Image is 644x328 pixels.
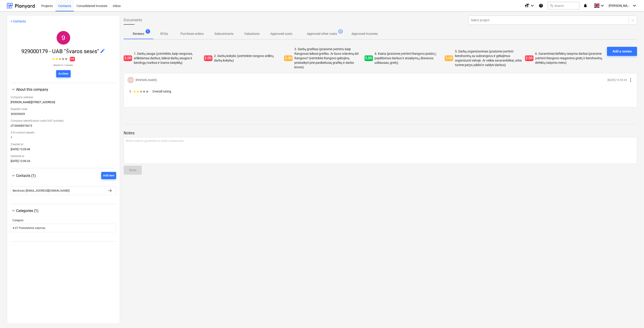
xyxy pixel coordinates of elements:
[16,174,36,178] span: Contacts (1)
[16,87,116,92] div: About this company
[136,89,139,94] span: ★
[628,77,633,83] span: more_vert
[375,51,443,65] p: 4. Kaina (prašome įvertinti Rangovo požiūrį į papildomus darbus ir atsakymų į Bonavos užklausas, ...
[62,34,65,41] span: 9
[11,153,116,159] div: Updated at
[127,89,133,94] span: keyboard_arrow_right
[204,55,212,61] span: 2.00
[133,89,136,94] span: ★
[139,89,142,94] span: ★
[62,56,65,62] span: ★
[11,94,116,101] div: Company address
[124,55,132,61] span: 2.00
[530,3,535,8] i: keyboard_arrow_down
[445,55,453,61] span: 3.00
[550,4,553,7] span: search
[11,87,16,92] span: keyboard_arrow_down
[11,112,116,117] div: 303039029
[136,78,157,82] p: [PERSON_NAME]
[11,208,116,213] div: Categories (1)
[11,172,116,179] div: Contacts (1)Add new
[180,31,204,36] p: Purchase orders
[11,141,116,148] div: Created at
[11,129,116,136] div: # of contact people
[11,173,16,178] span: keyboard_arrow_down
[214,54,283,63] p: 2. Darbų kokybė (įvertinkite rangovo atliktų darbų kokybę)
[11,136,116,141] div: 1
[214,31,233,36] p: Subcontracts
[127,89,633,94] div: ★★★★★Overall rating
[524,3,530,8] i: format_size
[338,29,343,34] span: 21
[159,31,170,36] p: RFQs
[307,31,337,36] p: Approved other costs
[607,47,637,56] button: Add a review
[127,77,134,83] div: Egidijus Bražas
[129,78,133,82] span: EB
[11,124,116,129] div: LT100008570615
[613,48,632,54] div: Add a review
[608,78,627,82] p: [DATE] 15:55:39
[142,89,146,94] span: ★
[609,4,631,7] span: [PERSON_NAME]
[22,48,100,55] span: 929000179 - UAB "Švaros sesės"
[583,3,588,8] i: notifications
[152,89,171,94] p: Overall rating
[525,55,533,61] span: 2.00
[127,100,633,103] p: .
[244,31,260,36] p: Valuations
[16,209,116,213] div: Categories (1)
[600,3,605,8] i: keyboard_arrow_down
[455,49,523,67] p: 5. Darbų organizavimas (prašome įvertinti bendravimą su subrangovu ir gebėjimus organizuoti vieto...
[365,55,373,61] span: 5.00
[65,56,68,62] span: ★
[13,189,70,192] div: Bendrasis ([EMAIL_ADDRESS][DOMAIN_NAME])
[55,56,58,62] span: ★
[11,159,116,164] div: [DATE] 12:00:24
[621,306,644,328] iframe: Chat Widget
[11,106,116,112] div: Supplier code
[146,29,150,34] span: 1
[11,148,116,153] div: [DATE] 13:09:48
[133,31,144,36] p: Reviews
[101,172,116,179] button: Add new
[58,56,62,62] span: ★
[103,173,114,178] div: Add new
[11,117,116,124] div: Company Identification code (VAT number)
[11,213,116,238] div: Categories (1)
[146,89,149,94] span: ★
[11,101,116,106] div: [PERSON_NAME][STREET_ADDRESS]
[535,51,604,65] p: 6. Garantiniai/defektų taisymo darbai (prašome įvertinti Rangovo reagavimo greitį ir bendravimą d...
[632,3,637,8] i: keyboard_arrow_down
[58,71,68,76] div: Archive
[11,87,116,92] div: About this company
[11,179,116,200] div: Contacts (1)Add new
[270,31,292,36] p: Approved costs
[134,51,202,65] p: 1. Darbų sauga (įvertinkite, kaip rangovas, atlikdamas darbus, laikėsi darbų saugos ir bendrųjų t...
[56,70,71,77] button: Archive
[11,208,16,213] span: keyboard_arrow_down
[57,31,70,45] div: 929000179
[294,47,363,69] p: 3. Darbų grafikas (prašome įvertinti, kaip Rangovas laikosi grafiko. Ar buvo vėlavimų dėl Rangovo...
[548,2,579,10] button: Search
[13,226,45,230] div: 4.07 Postatybinis valymas
[12,219,114,222] div: Category
[124,17,142,23] span: Documents
[52,56,55,62] span: ★
[284,55,293,61] span: 3.00
[100,48,106,54] span: edit
[11,19,26,23] a: < Contacts
[539,3,543,8] i: Knowledge base
[124,130,637,136] p: Notes
[52,64,75,67] p: Based on 1 reviews
[70,57,75,61] span: 2.8
[11,92,116,164] div: About this company
[351,31,378,36] p: Approved Incomes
